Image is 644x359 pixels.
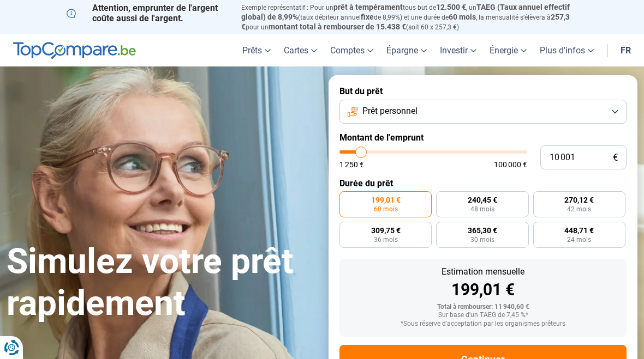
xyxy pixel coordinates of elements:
span: 448,71 € [564,227,594,234]
span: fixe [361,13,374,21]
span: montant total à rembourser de 15.438 € [269,22,406,31]
span: 199,01 € [371,196,401,204]
p: Exemple représentatif : Pour un tous but de , un (taux débiteur annuel de 8,99%) et une durée de ... [241,3,577,32]
a: Prêts [236,34,277,66]
span: 240,45 € [468,196,497,204]
span: 100 000 € [494,161,527,168]
span: prêt à tempérament [333,3,403,11]
a: Investir [433,34,483,66]
span: 42 mois [567,206,591,212]
a: Comptes [324,34,380,66]
a: fr [614,34,637,66]
a: Plus d'infos [533,34,600,66]
span: € [613,153,618,162]
a: Épargne [380,34,433,66]
span: 48 mois [470,206,494,212]
div: *Sous réserve d'acceptation par les organismes prêteurs [348,320,618,328]
button: Prêt personnel [339,100,627,124]
span: 1 250 € [339,161,364,168]
span: 24 mois [567,236,591,243]
span: Prêt personnel [362,105,418,117]
div: Estimation mensuelle [348,267,618,276]
span: 257,3 € [241,13,570,31]
span: 60 mois [374,206,398,212]
span: 30 mois [470,236,494,243]
label: But du prêt [339,86,627,96]
label: Montant de l'emprunt [339,132,627,143]
span: 365,30 € [468,227,497,234]
img: TopCompare [13,42,136,59]
span: 309,75 € [371,227,401,234]
label: Durée du prêt [339,178,627,188]
span: 12.500 € [436,3,466,11]
p: Attention, emprunter de l'argent coûte aussi de l'argent. [67,3,228,23]
span: TAEG (Taux annuel effectif global) de 8,99% [241,3,570,21]
div: Sur base d'un TAEG de 7,45 %* [348,312,618,319]
span: 36 mois [374,236,398,243]
h1: Simulez votre prêt rapidement [7,241,315,325]
a: Énergie [483,34,533,66]
span: 60 mois [449,13,476,21]
span: 270,12 € [564,196,594,204]
div: Total à rembourser: 11 940,60 € [348,303,618,311]
a: Cartes [277,34,324,66]
div: 199,01 € [348,282,618,298]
